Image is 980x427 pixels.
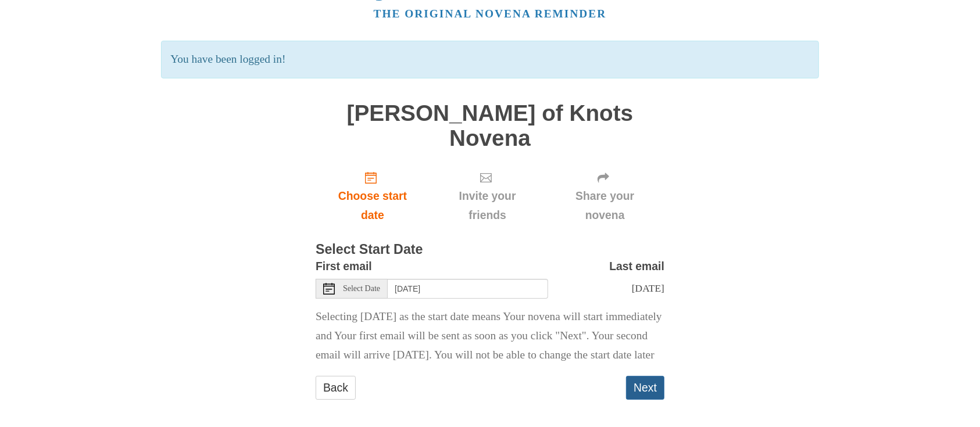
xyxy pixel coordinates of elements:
label: Last email [609,257,664,276]
a: Choose start date [316,162,430,231]
h1: [PERSON_NAME] of Knots Novena [316,101,664,150]
button: Next [626,376,664,400]
span: Choose start date [327,186,418,225]
p: Selecting [DATE] as the start date means Your novena will start immediately and Your first email ... [316,307,664,365]
p: You have been logged in! [161,41,818,78]
label: First email [316,257,372,276]
a: The original novena reminder [374,8,607,20]
div: Click "Next" to confirm your start date first. [545,162,664,231]
span: Invite your friends [441,186,534,225]
span: Share your novena [557,186,653,225]
span: [DATE] [632,282,664,294]
a: Back [316,376,356,400]
span: Select Date [343,285,380,293]
input: Use the arrow keys to pick a date [388,279,548,299]
div: Click "Next" to confirm your start date first. [430,162,545,231]
h3: Select Start Date [316,242,664,257]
